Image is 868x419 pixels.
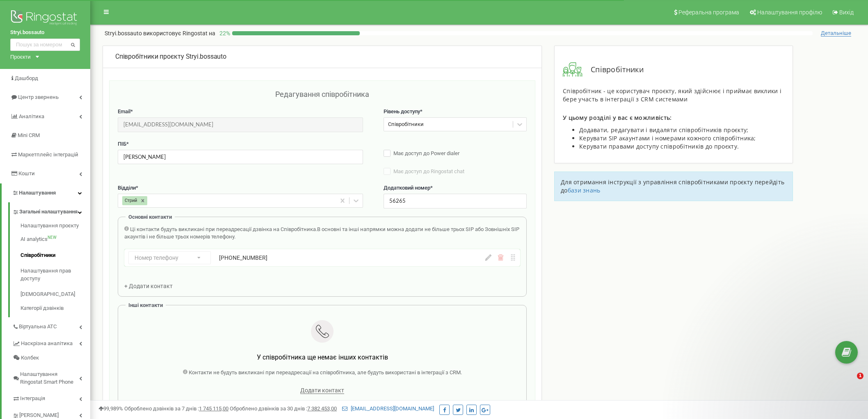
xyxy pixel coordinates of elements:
[118,185,136,191] span: Відділи
[563,87,781,103] span: Співробітник - це користувач проєкту, який здійснює і приймає виклики і бере участь в інтеграції ...
[18,132,40,138] span: Mini CRM
[839,9,854,16] span: Вихід
[342,405,434,412] a: [EMAIL_ADDRESS][DOMAIN_NAME]
[124,226,519,240] span: В основні та інші напрямки можна додати не більше трьох SIP або Зовнішніх SIP акаунтів і не більш...
[115,53,184,60] span: Співробітники проєкту
[230,405,337,412] span: Оброблено дзвінків за 30 днів :
[98,405,123,412] span: 99,989%
[118,117,363,132] input: Введіть Email
[18,170,35,176] span: Кошти
[122,196,138,205] div: Стрий
[124,283,173,289] span: + Додати контакт
[21,302,90,312] a: Категорії дзвінків
[19,190,56,196] span: Налаштування
[840,373,860,392] iframe: Intercom live chat
[12,389,90,406] a: Інтеграція
[219,254,417,262] div: [PHONE_NUMBER]
[118,150,363,164] input: Введіть ПІБ
[19,113,44,119] span: Аналiтика
[189,369,462,375] span: Контакти не будуть викликані при переадресації на співробітника, але будуть використані в інтегра...
[21,247,90,263] a: Співробітники
[582,64,644,75] span: Співробітники
[15,75,38,81] span: Дашборд
[20,395,45,403] span: Інтеграція
[21,354,39,362] span: Колбек
[579,142,739,150] span: Керувати правами доступу співробітників до проєкту.
[857,373,863,379] span: 1
[18,151,78,158] span: Маркетплейс інтеграцій
[118,141,126,147] span: ПІБ
[105,29,215,37] p: Stryi.bossauto
[21,340,73,348] span: Наскрізна аналітика
[12,351,90,365] a: Колбек
[130,226,317,232] span: Ці контакти будуть викликані при переадресації дзвінка на Співробітника.
[19,323,57,331] span: Віртуальна АТС
[128,214,172,220] span: Основні контакти
[143,30,215,37] span: використовує Ringostat на
[12,334,90,351] a: Наскрізна аналітика
[561,178,784,194] span: Для отримання інструкції з управління співробітниками проєкту перейдіть до
[384,108,420,114] span: Рівень доступу
[12,202,90,219] a: Загальні налаштування
[115,52,529,62] div: Stryi.bossauto
[19,208,78,216] span: Загальні налаштування
[579,134,756,142] span: Керувати SIP акаунтами і номерами кожного співробітника;
[384,185,430,191] span: Додатковий номер
[124,249,520,266] div: Номер телефону[PHONE_NUMBER]
[579,126,749,134] span: Додавати, редагувати і видаляти співробітників проєкту;
[128,302,163,308] span: Інші контакти
[199,405,228,412] u: 1 745 115,00
[21,263,90,286] a: Налаштування прав доступу
[12,365,90,389] a: Налаштування Ringostat Smart Phone
[307,405,337,412] u: 7 382 453,00
[21,222,90,232] a: Налаштування проєкту
[384,194,527,208] input: Вкажіть додатковий номер
[2,183,90,203] a: Налаштування
[821,30,851,37] span: Детальніше
[300,387,344,394] span: Додати контакт
[10,8,80,29] img: Ringostat logo
[568,186,601,194] a: бази знань
[18,94,59,100] span: Центр звернень
[10,53,31,61] div: Проєкти
[388,121,424,128] div: Співробітники
[21,231,90,247] a: AI analyticsNEW
[393,150,459,156] span: Має доступ до Power dialer
[118,108,130,114] span: Email
[257,353,388,361] span: У співробітника ще немає інших контактів
[124,405,228,412] span: Оброблено дзвінків за 7 днів :
[678,9,739,16] span: Реферальна програма
[757,9,822,16] span: Налаштування профілю
[10,39,80,51] input: Пошук за номером
[563,114,672,121] span: У цьому розділі у вас є можливість:
[21,286,90,302] a: [DEMOGRAPHIC_DATA]
[20,371,79,386] span: Налаштування Ringostat Smart Phone
[10,29,80,37] a: Stryi.bossauto
[393,168,464,174] span: Має доступ до Ringostat chat
[215,29,232,37] p: 22 %
[275,90,369,98] span: Редагування співробітника
[12,317,90,334] a: Віртуальна АТС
